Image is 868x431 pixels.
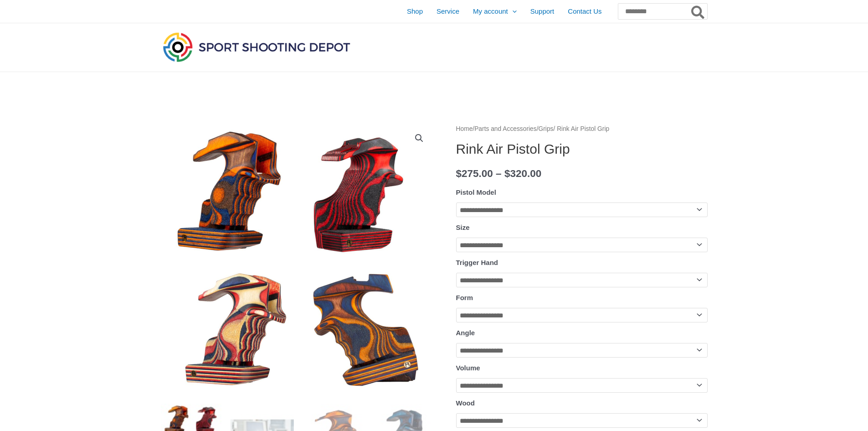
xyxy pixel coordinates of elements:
label: Angle [456,329,475,337]
span: – [496,168,502,179]
span: $ [456,168,462,179]
label: Form [456,294,473,301]
bdi: 275.00 [456,168,493,179]
a: Home [456,125,473,132]
bdi: 320.00 [504,168,541,179]
label: Wood [456,399,475,407]
nav: Breadcrumb [456,123,708,135]
a: View full-screen image gallery [411,130,427,146]
a: Parts and Accessories [474,125,537,132]
a: Grips [539,125,554,132]
img: Sport Shooting Depot [161,30,352,64]
span: $ [504,168,510,179]
label: Pistol Model [456,188,496,196]
img: Rink Air Pistol Grip [161,123,434,397]
label: Volume [456,364,480,372]
h1: Rink Air Pistol Grip [456,141,708,157]
button: Search [689,4,707,19]
label: Size [456,223,470,231]
label: Trigger Hand [456,259,498,266]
